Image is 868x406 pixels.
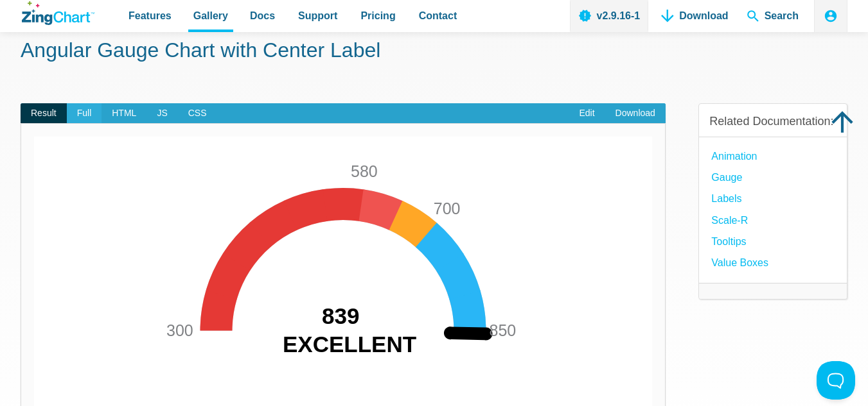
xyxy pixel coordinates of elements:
[298,7,337,24] span: Support
[711,190,741,207] a: Labels
[709,114,837,129] h3: Related Documentation:
[711,233,746,250] a: Tooltips
[711,169,742,186] a: Gauge
[22,1,94,25] a: ZingChart Logo. Click to return to the homepage
[711,212,748,229] a: Scale-R
[102,103,146,124] span: HTML
[178,103,217,124] span: CSS
[569,103,605,124] a: Edit
[419,7,457,24] span: Contact
[128,7,172,24] span: Features
[605,103,666,124] a: Download
[21,103,67,124] span: Result
[250,7,275,24] span: Docs
[817,361,855,400] iframe: Toggle Customer Support
[711,254,768,271] a: Value Boxes
[193,7,228,24] span: Gallery
[146,103,177,124] span: JS
[67,103,102,124] span: Full
[21,37,847,66] h1: Angular Gauge Chart with Center Label
[711,148,757,165] a: Animation
[360,7,395,24] span: Pricing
